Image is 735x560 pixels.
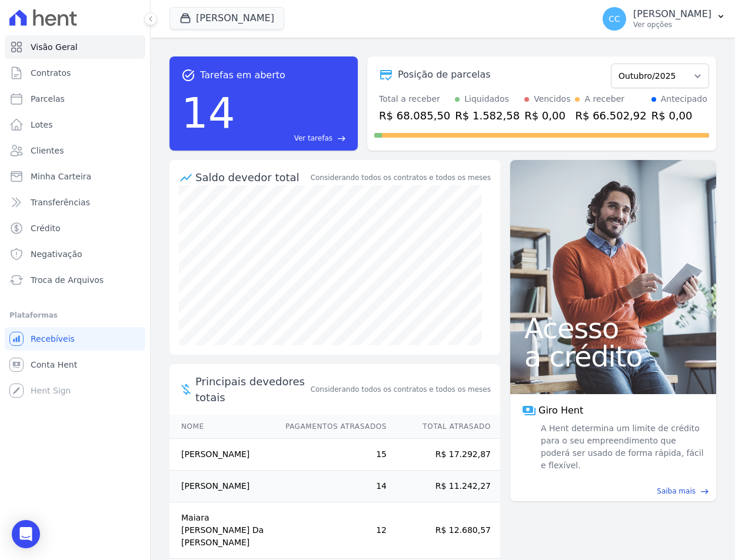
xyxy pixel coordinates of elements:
span: Saiba mais [657,486,696,496]
a: Recebíveis [5,327,145,351]
span: east [700,487,709,496]
span: east [337,134,346,143]
div: Total a receber [379,93,450,105]
button: CC [PERSON_NAME] Ver opções [593,2,735,35]
th: Total Atrasado [387,415,500,439]
p: [PERSON_NAME] [633,8,711,20]
span: Contratos [31,67,71,79]
a: Negativação [5,242,145,266]
p: Ver opções [633,20,711,29]
div: R$ 1.582,58 [455,108,520,124]
span: Negativação [31,248,82,260]
a: Visão Geral [5,35,145,59]
span: Ver tarefas [294,133,332,144]
a: Parcelas [5,87,145,111]
a: Minha Carteira [5,165,145,188]
a: Clientes [5,139,145,162]
div: Considerando todos os contratos e todos os meses [311,172,491,183]
div: Vencidos [534,93,570,105]
div: Liquidados [464,93,509,105]
span: Parcelas [31,93,65,105]
span: Minha Carteira [31,171,91,182]
a: Transferências [5,191,145,214]
span: Transferências [31,196,90,208]
span: Lotes [31,119,53,131]
div: 14 [181,82,235,144]
span: Considerando todos os contratos e todos os meses [311,384,491,395]
span: task_alt [181,68,195,82]
td: 12 [274,502,387,559]
a: Conta Hent [5,353,145,376]
div: Open Intercom Messenger [12,520,40,548]
span: a crédito [524,342,702,371]
span: Troca de Arquivos [31,274,104,286]
div: A receber [584,93,624,105]
span: Conta Hent [31,359,77,371]
div: R$ 68.085,50 [379,108,450,124]
td: Maiara [PERSON_NAME] Da [PERSON_NAME] [169,502,274,559]
span: Clientes [31,145,64,156]
td: 14 [274,471,387,502]
div: R$ 0,00 [524,108,570,124]
a: Lotes [5,113,145,136]
a: Crédito [5,216,145,240]
td: R$ 11.242,27 [387,471,500,502]
span: Acesso [524,314,702,342]
td: R$ 17.292,87 [387,439,500,471]
div: Antecipado [661,93,707,105]
span: Visão Geral [31,41,78,53]
div: Saldo devedor total [195,169,308,185]
span: Recebíveis [31,333,75,345]
div: R$ 66.502,92 [575,108,646,124]
div: Plataformas [9,308,141,322]
a: Troca de Arquivos [5,268,145,292]
div: Posição de parcelas [398,68,491,82]
td: 15 [274,439,387,471]
span: Crédito [31,222,61,234]
a: Ver tarefas east [240,133,346,144]
a: Saiba mais east [517,486,709,496]
a: Contratos [5,61,145,85]
td: [PERSON_NAME] [169,439,274,471]
div: R$ 0,00 [651,108,707,124]
td: R$ 12.680,57 [387,502,500,559]
span: Tarefas em aberto [200,68,285,82]
td: [PERSON_NAME] [169,471,274,502]
span: Principais devedores totais [195,374,308,405]
th: Pagamentos Atrasados [274,415,387,439]
button: [PERSON_NAME] [169,7,284,29]
th: Nome [169,415,274,439]
span: Giro Hent [538,404,583,418]
span: A Hent determina um limite de crédito para o seu empreendimento que poderá ser usado de forma ráp... [538,422,704,472]
span: CC [608,15,620,23]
